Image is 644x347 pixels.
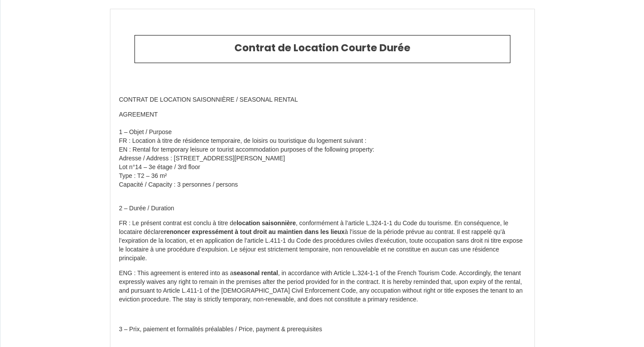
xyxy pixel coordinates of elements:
p: FR : Le présent contrat est conclu à titre de , conformément à l’article L.324-1-1 du Code du tou... [119,219,526,263]
p: 3 – Prix, paiement et formalités préalables / Price, payment & prerequisites [119,325,526,343]
p: ENG : This agreement is entered into as a , in accordance with Article L.324-1-1 of the French To... [119,269,526,304]
p: 2 – Durée / Duration [119,204,526,213]
strong: renoncer expressément à tout droit au maintien dans les lieux [164,228,344,235]
h2: Contrat de Location Courte Durée [142,42,503,54]
strong: seasonal rental [234,269,278,276]
strong: location saisonnière [237,220,296,227]
p: CONTRAT DE LOCATION SAISONNIÈRE / SEASONAL RENTAL [119,96,526,104]
p: AGREEMENT 1 – Objet / Purpose FR : Location à titre de résidence temporaire, de loisirs ou touris... [119,110,526,198]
